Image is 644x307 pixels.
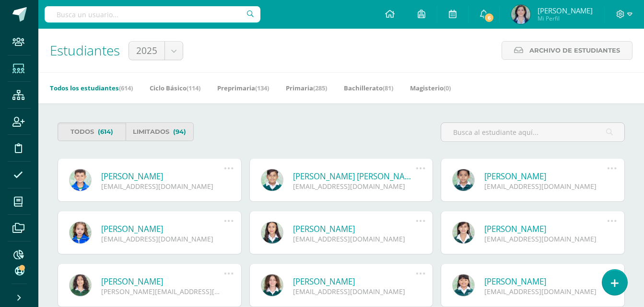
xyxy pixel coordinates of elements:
a: [PERSON_NAME] [484,223,608,234]
a: [PERSON_NAME] [PERSON_NAME] [293,171,416,182]
div: [EMAIL_ADDRESS][DOMAIN_NAME] [484,234,608,243]
span: (81) [383,84,393,92]
div: [EMAIL_ADDRESS][DOMAIN_NAME] [293,287,416,296]
a: Todos(614) [58,122,126,141]
a: [PERSON_NAME] [101,223,224,234]
span: (614) [98,123,113,141]
span: Archivo de Estudiantes [529,42,620,59]
a: Magisterio(0) [410,80,451,96]
span: Estudiantes [50,41,120,59]
img: 2f9659416ba1a5f1231b987658998d2f.png [511,5,530,24]
a: [PERSON_NAME] [101,171,224,182]
div: [EMAIL_ADDRESS][DOMAIN_NAME] [101,182,224,191]
span: 6 [484,12,494,23]
a: Primaria(285) [286,80,327,96]
span: (285) [313,84,327,92]
input: Busca al estudiante aquí... [441,123,624,142]
a: Bachillerato(81) [344,80,393,96]
a: [PERSON_NAME] [101,276,224,287]
span: 2025 [136,42,157,60]
a: Ciclo Básico(114) [150,80,200,96]
span: (94) [173,123,186,141]
a: [PERSON_NAME] [484,276,608,287]
a: Todos los estudiantes(614) [50,80,133,96]
span: (0) [444,84,451,92]
span: (114) [187,84,200,92]
a: [PERSON_NAME] [293,276,416,287]
a: [PERSON_NAME] [484,171,608,182]
div: [EMAIL_ADDRESS][DOMAIN_NAME] [293,234,416,243]
div: [EMAIL_ADDRESS][DOMAIN_NAME] [484,182,608,191]
a: Limitados(94) [126,122,194,141]
div: [EMAIL_ADDRESS][DOMAIN_NAME] [293,182,416,191]
span: Mi Perfil [538,14,593,22]
a: Preprimaria(134) [217,80,269,96]
div: [EMAIL_ADDRESS][DOMAIN_NAME] [484,287,608,296]
div: [PERSON_NAME][EMAIL_ADDRESS][DOMAIN_NAME] [101,287,224,296]
div: [EMAIL_ADDRESS][DOMAIN_NAME] [101,234,224,243]
span: (134) [255,84,269,92]
a: 2025 [129,42,183,60]
span: (614) [119,84,133,92]
a: Archivo de Estudiantes [502,41,632,60]
a: [PERSON_NAME] [293,223,416,234]
span: [PERSON_NAME] [538,6,593,15]
input: Busca un usuario... [45,6,260,22]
